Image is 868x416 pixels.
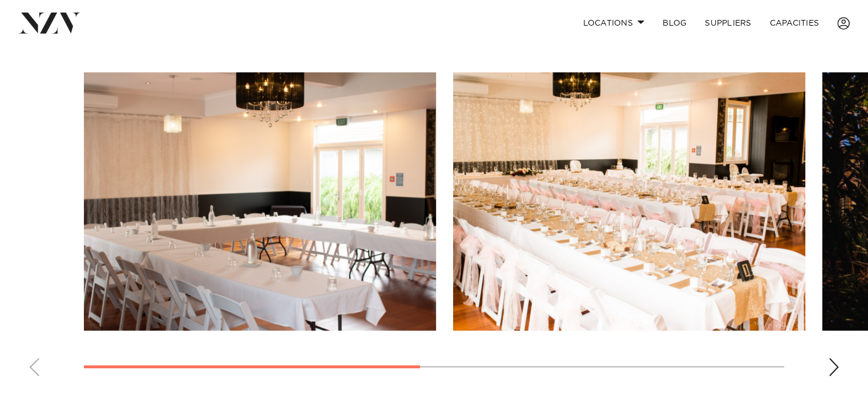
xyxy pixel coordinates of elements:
swiper-slide: 2 / 4 [453,72,805,331]
a: BLOG [653,11,696,35]
a: Locations [574,11,653,35]
a: Capacities [761,11,829,35]
swiper-slide: 1 / 4 [84,72,436,331]
a: SUPPLIERS [696,11,760,35]
img: nzv-logo.png [18,13,80,33]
